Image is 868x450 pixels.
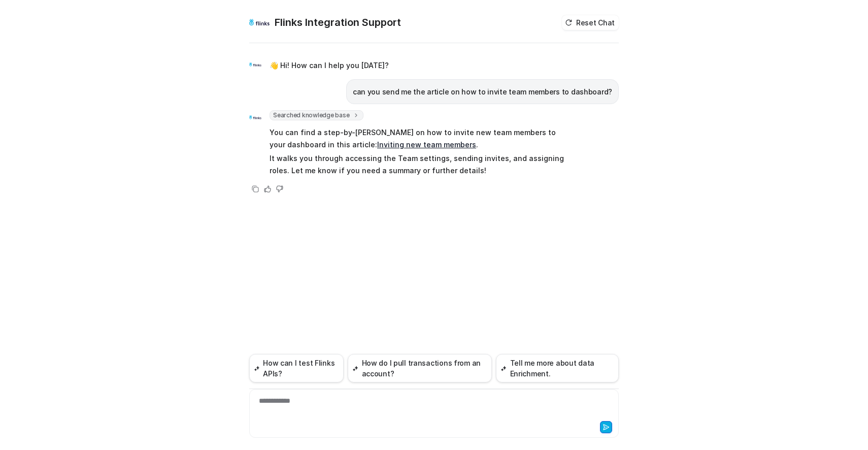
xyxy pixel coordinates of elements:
[249,58,261,71] img: Widget
[496,354,619,382] button: Tell me more about data Enrichment.
[270,152,566,177] p: It walks you through accessing the Team settings, sending invites, and assigning roles. Let me kn...
[353,86,612,98] p: can you send me the article on how to invite team members to dashboard?
[249,354,344,382] button: How can I test Flinks APIs?
[249,111,261,123] img: Widget
[348,354,492,382] button: How do I pull transactions from an account?
[275,15,401,29] h2: Flinks Integration Support
[270,59,389,72] p: 👋 Hi! How can I help you [DATE]?
[270,126,566,151] p: You can find a step-by-[PERSON_NAME] on how to invite new team members to your dashboard in this ...
[377,140,476,149] a: Inviting new team members
[249,12,270,33] img: Widget
[562,15,619,30] button: Reset Chat
[270,110,363,120] span: Searched knowledge base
